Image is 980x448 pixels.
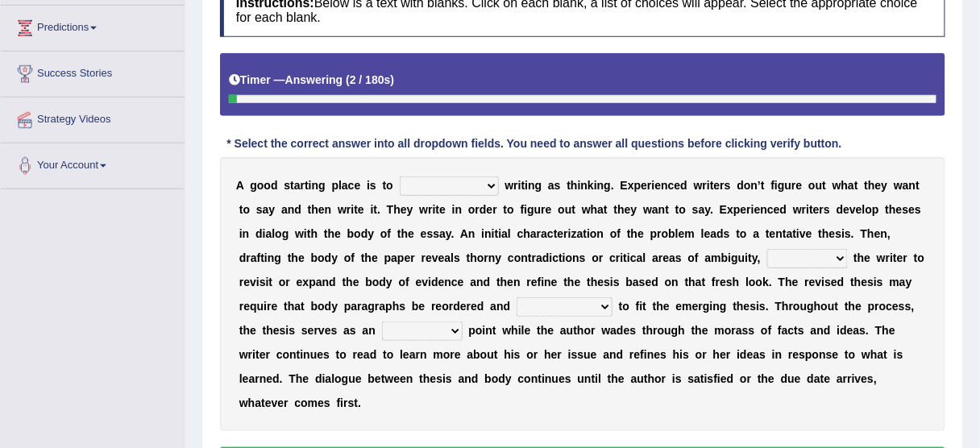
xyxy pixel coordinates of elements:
b: u [534,203,542,216]
b: r [541,203,545,216]
b: t [737,227,741,240]
b: a [754,227,760,240]
b: c [517,227,524,240]
b: a [577,227,583,240]
b: a [903,179,909,192]
b: e [856,203,862,216]
b: , [887,227,891,240]
b: t [761,179,765,192]
b: e [358,203,364,216]
b: b [347,227,355,240]
b: w [338,203,347,216]
b: h [867,227,874,240]
b: d [255,227,263,240]
b: r [747,203,751,216]
b: p [634,179,642,192]
b: y [367,227,374,240]
b: A [236,179,244,192]
b: s [724,227,730,240]
b: o [808,179,816,192]
b: r [246,251,250,264]
b: h [571,179,578,192]
b: e [355,179,361,192]
b: E [621,179,628,192]
b: a [597,203,604,216]
b: d [294,203,301,216]
b: t [819,227,823,240]
b: s [836,227,842,240]
b: e [487,203,493,216]
a: Predictions [1,6,185,46]
b: o [679,203,687,216]
b: y [407,203,413,216]
b: e [774,203,780,216]
b: n [661,179,668,192]
b: o [590,227,597,240]
b: n [776,227,783,240]
b: o [610,227,617,240]
b: o [380,227,388,240]
b: h [524,227,531,240]
b: e [641,179,647,192]
b: n [909,179,916,192]
b: c [668,179,675,192]
b: a [711,227,717,240]
b: i [452,203,455,216]
b: w [295,227,304,240]
b: r [720,179,725,192]
b: a [541,227,547,240]
b: l [675,227,679,240]
b: a [652,203,658,216]
div: * Select the correct answer into all dropdown fields. You need to answer all questions before cli... [220,136,849,153]
b: c [547,227,554,240]
b: n [597,179,604,192]
b: c [767,203,774,216]
b: p [332,179,339,192]
b: i [371,203,374,216]
b: l [508,227,511,240]
b: a [699,203,705,216]
b: h [401,227,409,240]
b: e [439,203,446,216]
b: s [915,203,921,216]
b: g [282,227,289,240]
b: T [861,227,868,240]
b: f [617,227,621,240]
b: o [558,203,565,216]
b: o [264,179,272,192]
b: h [311,227,318,240]
b: . [451,227,455,240]
b: y [269,203,276,216]
b: t [354,203,358,216]
b: o [257,179,264,192]
b: i [568,227,571,240]
b: T [387,203,394,216]
b: t [916,179,920,192]
b: t [397,227,401,240]
b: n [312,179,319,192]
b: t [886,203,890,216]
b: e [874,227,881,240]
b: y [446,227,451,240]
b: e [829,227,836,240]
b: t [583,227,588,240]
b: t [383,179,387,192]
b: d [737,179,745,192]
b: a [439,227,446,240]
b: r [513,179,517,192]
b: a [848,179,854,192]
b: e [909,203,916,216]
b: i [751,203,754,216]
b: e [796,179,803,192]
b: r [537,227,541,240]
b: e [625,203,631,216]
h5: Timer — [229,74,394,86]
b: t [666,203,670,216]
b: t [521,179,525,192]
b: i [594,179,597,192]
b: s [284,179,290,192]
b: w [894,179,903,192]
b: h [841,179,849,192]
b: r [647,179,651,192]
b: n [761,203,768,216]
